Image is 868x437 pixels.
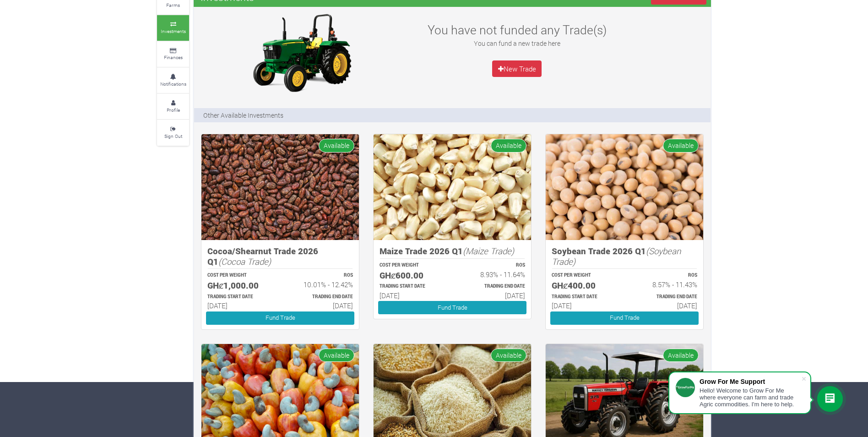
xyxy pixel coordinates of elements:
[552,301,616,310] h6: [DATE]
[663,139,699,152] span: Available
[546,134,703,240] img: growforme image
[164,54,183,60] small: Finances
[418,38,616,48] p: You can fund a new trade here
[380,246,525,257] h5: Maize Trade 2026 Q1
[288,301,353,310] h6: [DATE]
[207,272,272,279] p: COST PER WEIGHT
[157,94,189,119] a: Profile
[218,256,271,267] i: (Cocoa Trade)
[491,349,526,362] span: Available
[244,11,359,94] img: growforme image
[552,280,616,291] h5: GHȼ400.00
[552,245,681,267] i: (Soybean Trade)
[380,283,444,290] p: Estimated Trading Start Date
[378,301,526,314] a: Fund Trade
[157,120,189,145] a: Sign Out
[207,301,272,310] h6: [DATE]
[633,272,697,279] p: ROS
[288,294,353,300] p: Estimated Trading End Date
[157,15,189,40] a: Investments
[201,134,359,240] img: growforme image
[491,139,526,152] span: Available
[380,291,444,300] h6: [DATE]
[207,294,272,300] p: Estimated Trading Start Date
[463,245,514,257] i: (Maize Trade)
[633,294,697,300] p: Estimated Trading End Date
[319,349,354,362] span: Available
[380,262,444,269] p: COST PER WEIGHT
[206,311,354,325] a: Fund Trade
[380,270,444,281] h5: GHȼ600.00
[207,280,272,291] h5: GHȼ1,000.00
[700,387,801,408] div: Hello! Welcome to Grow For Me where everyone can farm and trade Agric commodities. I'm here to help.
[203,110,283,120] p: Other Available Investments
[461,291,525,300] h6: [DATE]
[374,134,531,240] img: growforme image
[492,60,542,77] a: New Trade
[288,280,353,289] h6: 10.01% - 12.42%
[550,311,699,325] a: Fund Trade
[418,22,616,37] h3: You have not funded any Trade(s)
[207,246,353,267] h5: Cocoa/Shearnut Trade 2026 Q1
[633,280,697,289] h6: 8.57% - 11.43%
[700,378,801,385] div: Grow For Me Support
[160,81,186,87] small: Notifications
[633,301,697,310] h6: [DATE]
[552,294,616,300] p: Estimated Trading Start Date
[461,270,525,279] h6: 8.93% - 11.64%
[157,68,189,93] a: Notifications
[461,283,525,290] p: Estimated Trading End Date
[161,28,186,34] small: Investments
[552,246,697,267] h5: Soybean Trade 2026 Q1
[157,42,189,67] a: Finances
[552,272,616,279] p: COST PER WEIGHT
[164,133,182,139] small: Sign Out
[663,349,699,362] span: Available
[319,139,354,152] span: Available
[461,262,525,269] p: ROS
[166,2,180,8] small: Farms
[167,107,180,113] small: Profile
[288,272,353,279] p: ROS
